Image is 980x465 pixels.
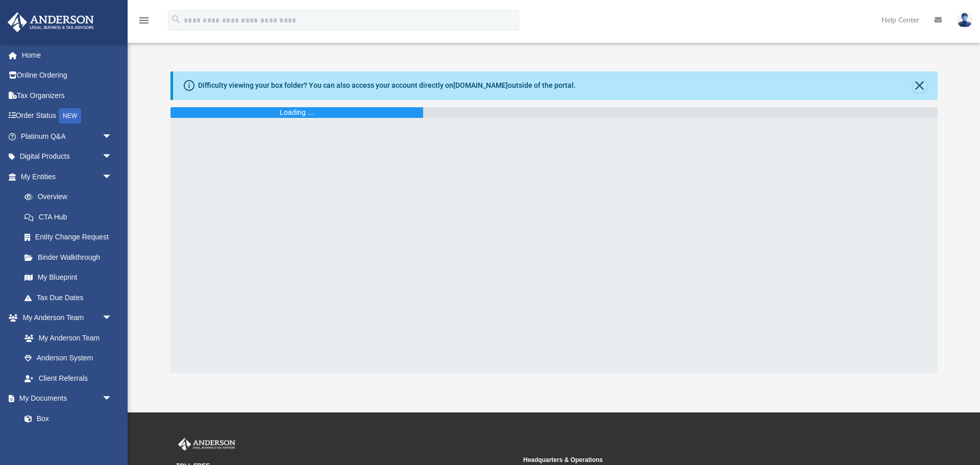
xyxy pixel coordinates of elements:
a: CTA Hub [14,207,128,227]
a: Binder Walkthrough [14,247,128,267]
small: Headquarters & Operations [523,455,863,464]
span: arrow_drop_down [102,308,122,329]
a: Tax Organizers [7,85,128,106]
a: Client Referrals [14,368,122,388]
a: Order StatusNEW [7,106,128,127]
span: arrow_drop_down [102,166,122,187]
a: Box [14,408,117,429]
a: My Documentsarrow_drop_down [7,388,122,409]
i: menu [138,14,150,27]
a: Meeting Minutes [14,429,122,449]
a: Entity Change Request [14,227,128,248]
a: Anderson System [14,348,122,369]
a: Platinum Q&Aarrow_drop_down [7,126,128,146]
a: My Anderson Teamarrow_drop_down [7,308,122,328]
span: arrow_drop_down [102,126,122,147]
a: menu [138,19,150,27]
div: Difficulty viewing your box folder? You can also access your account directly on outside of the p... [198,80,576,91]
img: Anderson Advisors Platinum Portal [176,438,237,451]
a: My Blueprint [14,267,122,288]
a: [DOMAIN_NAME] [453,81,508,89]
span: arrow_drop_down [102,388,122,409]
i: search [170,14,182,25]
img: Anderson Advisors Platinum Portal [5,12,97,32]
a: Digital Productsarrow_drop_down [7,146,128,167]
div: Loading ... [280,107,313,118]
button: Close [913,79,927,93]
a: Online Ordering [7,65,128,86]
div: NEW [59,108,81,124]
span: arrow_drop_down [102,146,122,167]
a: My Anderson Team [14,328,117,348]
a: Home [7,45,128,65]
a: My Entitiesarrow_drop_down [7,166,128,187]
img: User Pic [957,13,972,28]
a: Overview [14,187,128,207]
a: Tax Due Dates [14,287,128,308]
